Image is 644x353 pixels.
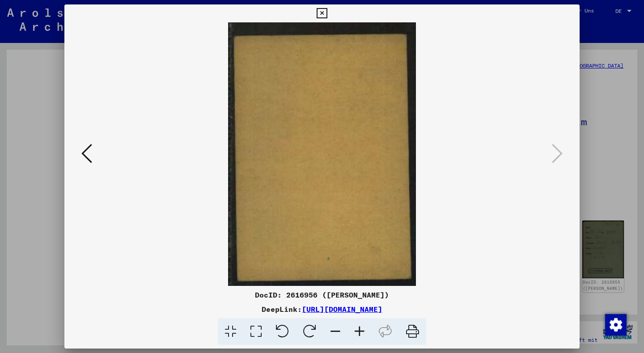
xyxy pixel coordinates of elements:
div: DocID: 2616956 ([PERSON_NAME]) [64,289,580,300]
img: 002.jpg [95,22,549,286]
img: Zustimmung ändern [605,314,627,336]
div: Zustimmung ändern [605,314,626,335]
div: DeepLink: [64,304,580,315]
a: [URL][DOMAIN_NAME] [302,305,382,314]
